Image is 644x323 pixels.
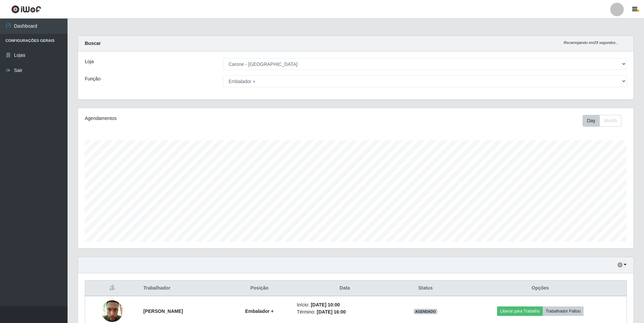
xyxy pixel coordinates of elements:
[599,115,621,127] button: Month
[11,5,41,14] img: CoreUI Logo
[139,280,226,296] th: Trabalhador
[85,41,101,46] strong: Buscar
[85,58,94,65] label: Loja
[311,302,340,307] time: [DATE] 10:00
[245,308,274,314] strong: Embalador +
[414,309,437,314] span: AGENDADO
[583,115,621,127] div: First group
[293,280,397,296] th: Data
[297,308,393,316] li: Término:
[85,75,101,82] label: Função
[85,115,305,122] div: Agendamentos
[564,41,619,45] i: Recarregando em 29 segundos...
[583,115,627,127] div: Toolbar with button groups
[397,280,454,296] th: Status
[454,280,627,296] th: Opções
[543,306,584,316] button: Trabalhador Faltou
[297,301,393,308] li: Início:
[583,115,600,127] button: Day
[497,306,543,316] button: Liberar para Trabalho
[226,280,293,296] th: Posição
[317,309,346,315] time: [DATE] 16:00
[143,308,183,314] strong: [PERSON_NAME]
